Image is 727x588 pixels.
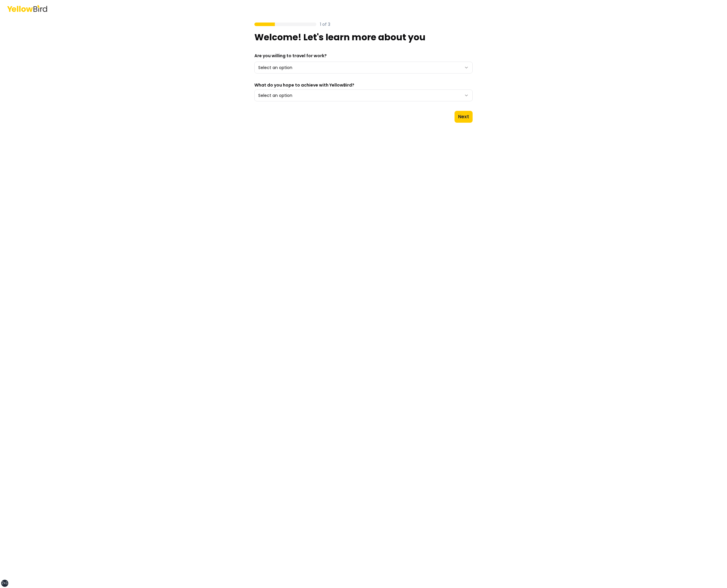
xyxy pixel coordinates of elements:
label: What do you hope to achieve with YellowBird? [254,83,473,87]
p: 1 of 3 [320,21,330,27]
label: Are you willing to travel for work? [254,53,327,59]
div: 2xl [1,581,8,586]
button: Next [455,111,473,123]
button: Select an option [254,90,473,101]
h1: Welcome! Let's learn more about you [254,32,473,43]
